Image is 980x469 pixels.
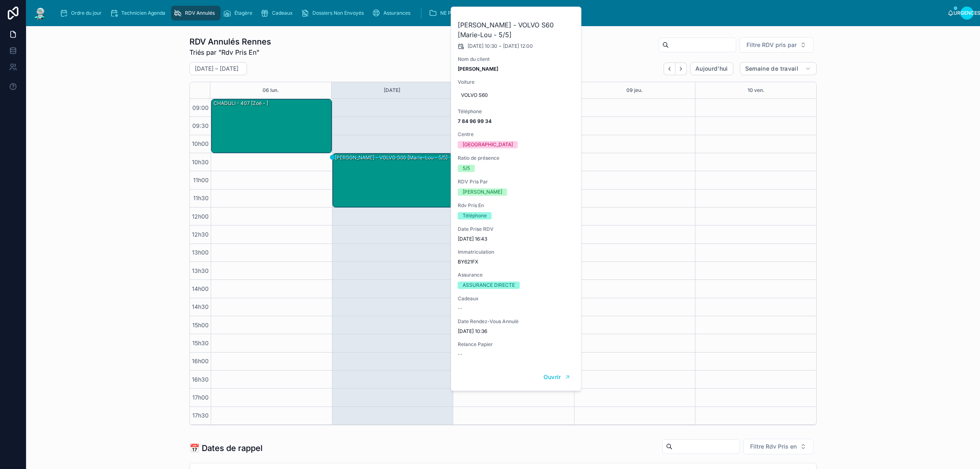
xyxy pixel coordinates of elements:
font: [PERSON_NAME] [463,189,502,195]
font: Date Rendez-Vous Annulé [458,318,519,324]
font: [DATE] [384,87,400,93]
font: 09:30 [192,122,209,129]
button: Semaine de travail [740,62,817,75]
font: Cadeaux [272,10,293,16]
font: [DATE] 16:43 [458,236,487,242]
button: Dos [664,63,675,75]
button: [DATE] [384,82,400,98]
font: 14h00 [192,285,209,292]
font: 16h00 [192,357,209,364]
a: Dossiers Non Envoyés [298,6,370,20]
font: 06 lun. [263,87,279,93]
font: 7 84 96 99 34 [458,118,492,124]
font: BY621FX [458,259,478,265]
button: 06 lun. [263,82,279,98]
div: contenu déroulant [54,4,947,22]
font: Assurances [383,10,410,16]
font: ASSURANCE DIRECTE [463,282,515,288]
a: NE PAS TOUCHER [426,6,499,20]
font: Filtre Rdv Pris en [750,443,797,450]
font: 17h00 [192,394,209,401]
font: 17h30 [192,412,209,419]
font: 09:00 [192,104,209,111]
font: NE PAS TOUCHER [440,10,483,16]
font: RDV Annulés [185,10,215,16]
font: 15h30 [192,339,209,346]
font: 11h00 [193,176,209,183]
a: Cadeaux [258,6,298,20]
button: Bouton de sélection [739,37,813,53]
font: 15h00 [192,322,209,328]
font: CHADULI - 407 [Zoé - ] [214,100,268,106]
a: Ordre du jour [57,6,107,20]
font: 14h30 [192,303,209,310]
font: - [499,43,501,49]
font: Centre [458,131,474,137]
font: Dossiers Non Envoyés [312,10,364,16]
font: Aujourd'hui [695,65,728,72]
a: Étagère [220,6,258,20]
img: Logo de l'application [33,7,47,20]
font: Téléphone [463,212,487,219]
font: Ratio de présence [458,155,499,161]
div: [PERSON_NAME] - VOLVO S60 [Marie-Lou - 5/5] [333,154,453,207]
font: 13h00 [192,249,209,256]
button: Aujourd'hui [690,62,733,75]
font: RDV Pris Par [458,179,488,185]
font: Immatriculation [458,249,494,255]
a: RDV Annulés [171,6,220,20]
font: 11h30 [193,194,209,201]
font: Technicien Agenda [121,10,165,16]
font: 12h00 [192,213,209,220]
font: -- [458,351,463,357]
button: 10 ven. [748,82,764,98]
font: Triés par "Rdv Pris En" [189,48,259,56]
font: -- [458,305,463,311]
font: Ordre du jour [71,10,102,16]
font: Date Prise RDV [458,226,494,232]
font: [DATE] 10:30 [468,43,497,49]
font: Ouvrir [543,373,561,380]
button: Suivant [675,63,687,75]
button: 09 jeu. [626,82,643,98]
font: [DATE] – [DATE] [195,65,238,72]
font: 10h30 [192,159,209,165]
font: [DATE] 12:00 [503,43,533,49]
font: Téléphone [458,108,482,114]
font: Voiture [458,79,474,85]
font: 13h30 [192,267,209,274]
font: [DATE] 10:36 [458,328,487,334]
div: CHADULI - 407 [Zoé - ] [212,99,332,153]
font: 10 ven. [748,87,764,93]
font: Cadeaux [458,295,479,301]
button: Ouvrir [538,371,576,384]
font: 5/5 [463,165,470,171]
font: 10h00 [192,140,209,147]
font: Rdv Pris En [458,202,484,208]
font: Nom du client [458,56,490,62]
font: 16h30 [192,376,209,383]
font: RDV Annulés Rennes [189,37,271,47]
a: Assurances [370,6,416,20]
font: [PERSON_NAME] - VOLVO S60 [Marie-Lou - 5/5] [335,154,448,161]
font: [PERSON_NAME] [458,66,498,72]
a: Technicien Agenda [107,6,171,20]
font: [GEOGRAPHIC_DATA] [463,141,513,147]
font: Relance Papier [458,341,493,347]
font: Assurance [458,272,483,278]
font: 12h30 [192,231,209,238]
font: Semaine de travail [745,65,798,72]
font: 09 jeu. [626,87,643,93]
font: Filtre RDV pris par [746,41,797,48]
font: Étagère [234,10,252,16]
font: [PERSON_NAME] - VOLVO S60 [Marie-Lou - 5/5] [458,21,554,39]
font: 📅 Dates de rappel [189,443,263,453]
font: VOLVO S60 [461,92,488,98]
button: Bouton de sélection [743,439,813,454]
